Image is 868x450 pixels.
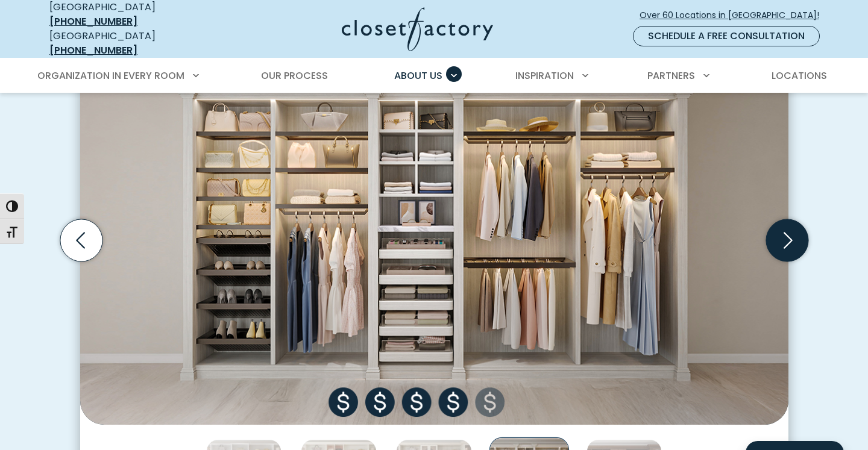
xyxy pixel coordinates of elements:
[640,9,829,22] span: Over 60 Locations in [GEOGRAPHIC_DATA]!
[49,43,137,57] a: [PHONE_NUMBER]
[80,55,788,424] img: Budget options at Closet Factory Tier 4
[633,26,820,46] a: Schedule a Free Consultation
[29,59,839,93] nav: Primary Menu
[515,69,574,83] span: Inspiration
[342,7,493,51] img: Closet Factory Logo
[639,5,829,26] a: Over 60 Locations in [GEOGRAPHIC_DATA]!
[49,14,137,28] a: [PHONE_NUMBER]
[394,69,442,83] span: About Us
[261,69,328,83] span: Our Process
[55,214,107,266] button: Previous slide
[49,29,224,58] div: [GEOGRAPHIC_DATA]
[647,69,695,83] span: Partners
[37,69,184,83] span: Organization in Every Room
[761,214,813,266] button: Next slide
[772,69,827,83] span: Locations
